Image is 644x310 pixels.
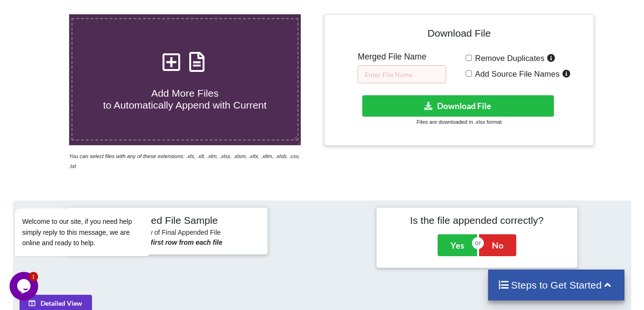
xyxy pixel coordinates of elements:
button: Download File [362,95,554,117]
i: You can select files with any of these extensions: .xls, .xlt, .xlm, .xlsx, .xlsm, .xltx, .xltm, ... [69,153,300,169]
iframe: chat widget [10,122,181,267]
h4: Is the file appended correctly? [383,214,571,226]
h5: Merged File Name [358,52,446,62]
input: Enter File Name [358,65,446,83]
span: Remove Duplicates [472,54,545,63]
h4: Steps to Get Started [498,279,615,291]
iframe: chat widget [10,272,40,300]
small: Files are downloaded in .xlsx format [417,119,501,125]
button: Yes [438,234,477,256]
span: Add Source File Names [472,70,560,79]
span: Add More Files to Automatically Append with Current [103,88,266,110]
button: No [479,234,516,256]
h4: Download File [331,21,586,49]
